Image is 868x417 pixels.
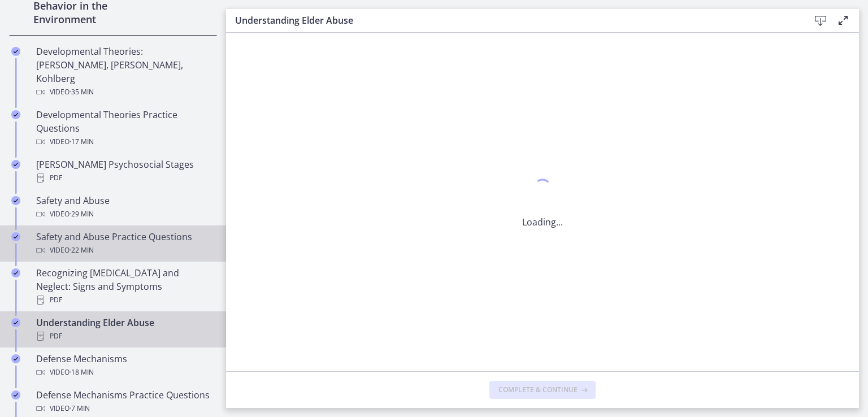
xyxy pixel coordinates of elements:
div: PDF [36,171,212,185]
div: 1 [522,176,563,202]
div: Developmental Theories: [PERSON_NAME], [PERSON_NAME], Kohlberg [36,45,212,99]
div: Understanding Elder Abuse [36,316,212,343]
span: · 18 min [70,366,94,379]
div: Safety and Abuse [36,194,212,221]
div: Safety and Abuse Practice Questions [36,230,212,257]
i: Completed [11,160,20,169]
i: Completed [11,268,20,277]
span: · 22 min [70,244,94,257]
p: Loading... [522,215,563,229]
div: Defense Mechanisms [36,352,212,379]
div: Recognizing [MEDICAL_DATA] and Neglect: Signs and Symptoms [36,266,212,307]
div: Video [36,366,212,379]
i: Completed [11,110,20,119]
i: Completed [11,196,20,205]
h3: Understanding Elder Abuse [235,14,791,27]
i: Completed [11,390,20,399]
div: Developmental Theories Practice Questions [36,108,212,149]
span: · 29 min [70,207,94,221]
i: Completed [11,354,20,363]
div: Video [36,207,212,221]
div: PDF [36,329,212,343]
i: Completed [11,318,20,327]
span: Complete & continue [498,385,578,394]
span: · 7 min [70,402,90,415]
div: [PERSON_NAME] Psychosocial Stages [36,158,212,185]
i: Completed [11,47,20,56]
div: Video [36,85,212,99]
div: Video [36,244,212,257]
div: PDF [36,293,212,307]
div: Defense Mechanisms Practice Questions [36,388,212,415]
button: Complete & continue [489,381,596,399]
span: · 35 min [70,85,94,99]
i: Completed [11,232,20,241]
span: · 17 min [70,135,94,149]
div: Video [36,135,212,149]
div: Video [36,402,212,415]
